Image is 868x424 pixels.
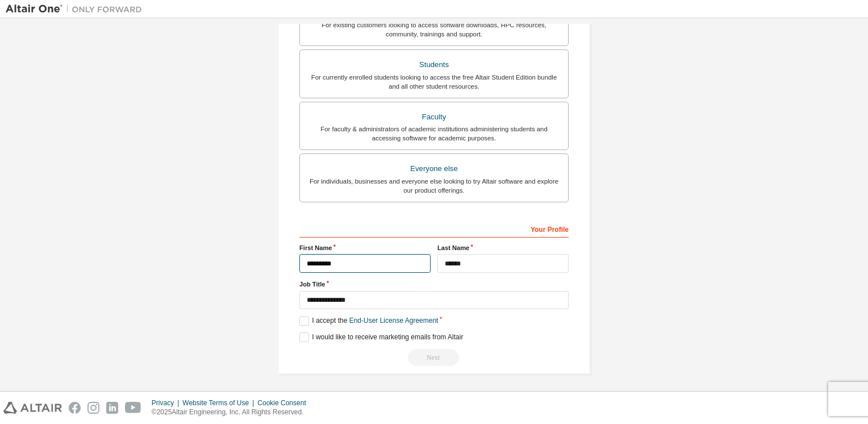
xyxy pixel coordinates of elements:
div: Email already exists [299,349,569,366]
div: Cookie Consent [257,398,312,408]
div: Your Profile [299,219,569,238]
div: Website Terms of Use [182,398,257,408]
div: Students [307,57,561,73]
div: Everyone else [307,161,561,177]
div: Privacy [152,398,182,408]
p: © 2025 Altair Engineering, Inc. All Rights Reserved. [152,408,313,417]
img: altair_logo.svg [3,402,62,414]
img: instagram.svg [87,402,99,414]
img: Altair One [6,3,148,15]
label: Job Title [299,280,569,289]
div: For currently enrolled students looking to access the free Altair Student Edition bundle and all ... [307,73,561,91]
label: First Name [299,243,431,252]
label: I would like to receive marketing emails from Altair [299,332,463,342]
div: For individuals, businesses and everyone else looking to try Altair software and explore our prod... [307,177,561,195]
img: youtube.svg [125,402,141,414]
img: facebook.svg [69,402,81,414]
img: linkedin.svg [106,402,118,414]
div: For faculty & administrators of academic institutions administering students and accessing softwa... [307,124,561,143]
div: For existing customers looking to access software downloads, HPC resources, community, trainings ... [307,20,561,39]
label: I accept the [299,316,438,326]
div: Faculty [307,109,561,125]
label: Last Name [437,243,569,252]
a: End-User License Agreement [349,317,439,325]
